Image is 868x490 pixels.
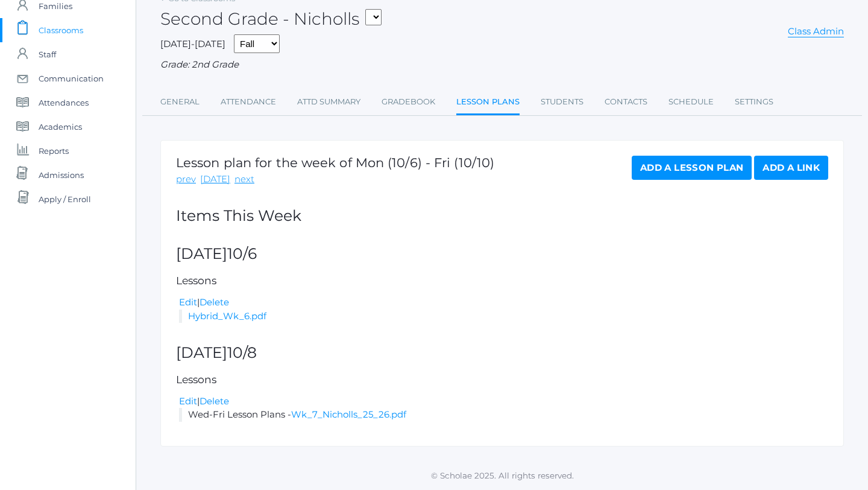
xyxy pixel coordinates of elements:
span: Admissions [39,163,84,187]
h2: [DATE] [176,345,828,361]
a: Schedule [668,90,714,114]
div: Grade: 2nd Grade [160,58,844,72]
a: Students [541,90,583,114]
h2: Second Grade - Nicholls [160,10,382,28]
a: General [160,90,200,114]
span: Apply / Enroll [39,187,91,211]
a: Gradebook [382,90,435,114]
a: Contacts [605,90,647,114]
h5: Lessons [176,374,828,386]
a: Delete [200,395,229,407]
a: [DATE] [200,173,230,186]
span: [DATE]-[DATE] [160,38,225,49]
span: 10/8 [227,343,257,361]
a: Class Admin [788,25,844,37]
a: Add a Lesson Plan [632,156,752,180]
span: Communication [39,66,104,91]
h5: Lessons [176,275,828,287]
span: Classrooms [39,18,83,42]
span: Attendances [39,91,89,115]
a: Hybrid_Wk_6.pdf [188,310,266,322]
a: Edit [179,395,197,407]
a: Attendance [221,90,276,114]
a: Wk_7_Nicholls_25_26.pdf [291,409,406,420]
a: prev [176,173,196,186]
a: Delete [200,296,229,308]
span: 10/6 [227,244,257,262]
p: © Scholae 2025. All rights reserved. [136,469,868,482]
span: Staff [39,42,56,66]
div: | [179,296,828,310]
div: | [179,395,828,409]
a: Edit [179,296,197,308]
span: Reports [39,139,69,163]
h2: Items This Week [176,208,828,224]
h2: [DATE] [176,246,828,262]
a: Settings [735,90,773,114]
li: Wed-Fri Lesson Plans - [179,408,828,422]
a: Lesson Plans [456,90,520,116]
a: Attd Summary [297,90,360,114]
h1: Lesson plan for the week of Mon (10/6) - Fri (10/10) [176,156,494,170]
a: Add a Link [754,156,828,180]
a: next [234,173,254,186]
span: Academics [39,115,82,139]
